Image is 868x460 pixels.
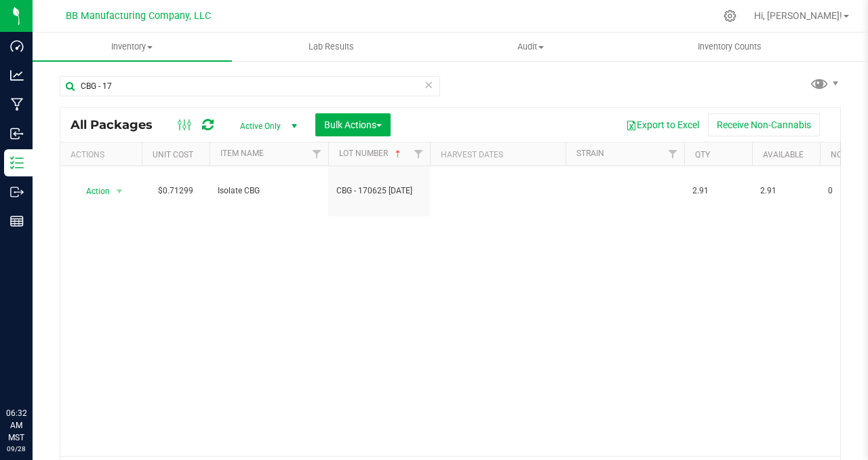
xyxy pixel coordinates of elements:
inline-svg: Manufacturing [10,98,24,111]
th: Harvest Dates [430,142,566,166]
span: 2.91 [692,185,744,197]
a: Lab Results [232,33,431,61]
td: $0.71299 [142,166,210,216]
span: Action [74,182,111,201]
input: Search Package ID, Item Name, SKU, Lot or Part Number... [60,76,440,96]
span: BB Manufacturing Company, LLC [66,10,211,22]
inline-svg: Inventory [10,156,24,170]
inline-svg: Dashboard [10,39,24,53]
span: Isolate CBG [218,185,320,197]
span: All Packages [71,117,166,132]
a: Unit Cost [153,150,193,159]
span: Clear [424,76,433,94]
inline-svg: Outbound [10,185,24,199]
span: Bulk Actions [324,119,382,130]
a: Inventory Counts [631,33,830,61]
inline-svg: Reports [10,214,24,228]
a: Available [763,150,804,159]
button: Receive Non-Cannabis [708,113,820,136]
a: Inventory [33,33,232,61]
iframe: Resource center [14,351,54,392]
button: Bulk Actions [315,113,391,136]
inline-svg: Inbound [10,127,24,140]
inline-svg: Analytics [10,69,24,82]
div: Manage settings [722,9,738,22]
div: Actions [71,150,136,159]
p: 06:32 AM MST [6,407,26,444]
a: Item Name [220,149,264,158]
span: Hi, [PERSON_NAME]! [754,10,842,21]
a: Lot Number [339,149,403,158]
span: Audit [432,41,630,53]
a: Filter [306,142,328,166]
button: Export to Excel [617,113,708,136]
a: Qty [695,150,710,159]
span: CBG - 170625 [DATE] [336,185,422,197]
span: Lab Results [290,41,372,53]
a: Filter [408,142,430,166]
p: 09/28 [6,444,26,454]
span: 2.91 [760,185,812,197]
span: Inventory [33,41,232,53]
span: Inventory Counts [679,41,780,53]
span: select [111,182,128,201]
a: Strain [576,149,604,158]
a: Filter [662,142,684,166]
a: Audit [431,33,631,61]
